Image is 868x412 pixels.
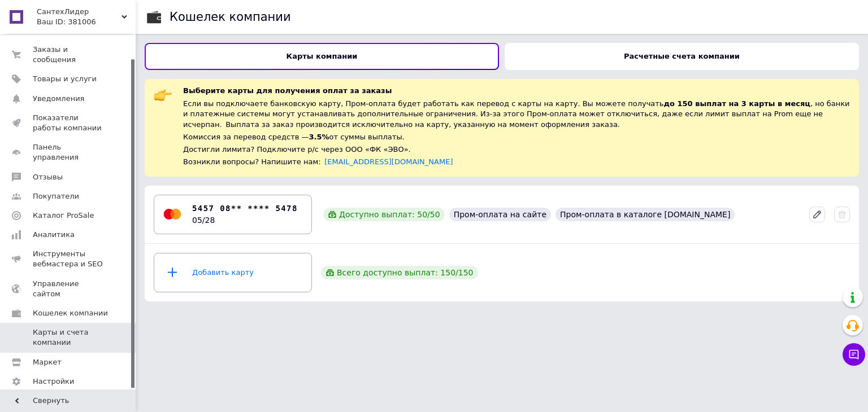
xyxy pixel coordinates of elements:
[183,86,392,95] span: Выберите карты для получения оплат за заказы
[183,157,850,167] div: Возникли вопросы? Напишите нам:
[183,132,850,143] div: Комиссия за перевод средств — от суммы выплаты.
[183,144,850,155] div: Достигли лимита? Подключите р/с через ООО «ФК «ЭВО».
[33,279,105,299] span: Управление сайтом
[324,157,453,166] a: [EMAIL_ADDRESS][DOMAIN_NAME]
[33,113,105,133] span: Показатели работы компании
[33,94,84,104] span: Уведомления
[33,249,105,269] span: Инструменты вебмастера и SEO
[33,230,75,240] span: Аналитика
[555,208,735,221] div: Пром-оплата в каталоге [DOMAIN_NAME]
[33,45,105,65] span: Заказы и сообщения
[183,99,850,130] div: Если вы подключаете банковскую карту, Пром-оплата будет работать как перевод с карты на карту. Вы...
[309,133,329,141] span: 3.5%
[33,308,108,318] span: Кошелек компании
[843,343,865,366] button: Чат с покупателем
[170,11,291,23] div: Кошелек компании
[33,142,105,163] span: Панель управления
[33,357,62,367] span: Маркет
[624,52,740,60] b: Расчетные счета компании
[37,17,136,27] div: Ваш ID: 381006
[33,172,63,182] span: Отзывы
[154,86,172,104] img: :point_right:
[287,52,358,60] b: Карты компании
[33,74,97,84] span: Товары и услуги
[37,7,121,17] span: СантехЛидер
[664,99,810,108] span: до 150 выплат на 3 карты в месяц
[449,208,551,221] div: Пром-оплата на сайте
[33,376,74,387] span: Настройки
[33,191,79,201] span: Покупатели
[33,327,105,348] span: Карты и счета компании
[192,216,215,225] time: 05/28
[161,256,305,290] div: Добавить карту
[321,266,478,279] div: Всего доступно выплат: 150 / 150
[323,208,445,221] div: Доступно выплат: 50 / 50
[33,211,94,221] span: Каталог ProSale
